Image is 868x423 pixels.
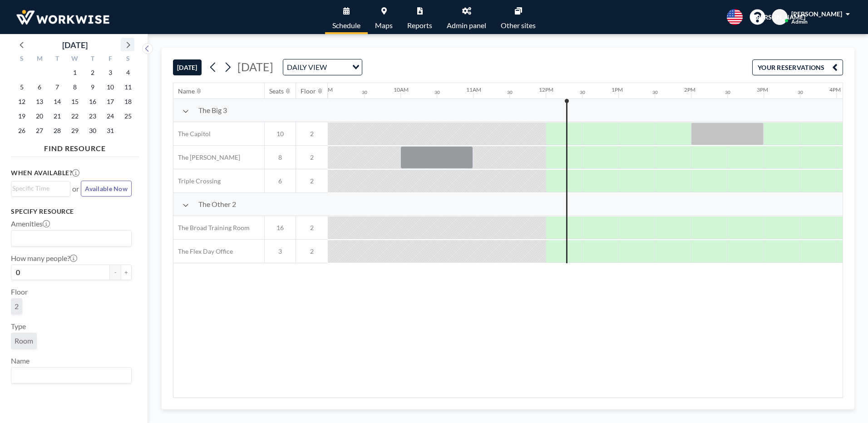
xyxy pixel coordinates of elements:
[11,207,132,216] h3: Specify resource
[86,66,99,79] span: Thursday, October 2, 2025
[265,153,296,162] span: 8
[798,89,803,95] div: 30
[466,86,481,93] div: 11AM
[173,177,221,185] span: Triple Crossing
[122,110,134,123] span: Saturday, October 25, 2025
[33,95,46,108] span: Monday, October 13, 2025
[104,110,117,123] span: Friday, October 24, 2025
[101,54,119,65] div: F
[69,66,81,79] span: Wednesday, October 1, 2025
[49,54,66,65] div: T
[13,54,31,65] div: S
[332,22,360,29] span: Schedule
[51,110,64,123] span: Tuesday, October 21, 2025
[173,247,233,256] span: The Flex Day Office
[119,54,137,65] div: S
[791,10,842,18] span: [PERSON_NAME]
[173,59,202,75] button: [DATE]
[86,95,99,108] span: Thursday, October 16, 2025
[237,60,273,74] span: [DATE]
[15,8,111,26] img: organization-logo
[173,130,211,138] span: The Capitol
[11,287,28,296] label: Floor
[757,86,768,93] div: 3PM
[725,89,730,95] div: 30
[86,110,99,123] span: Thursday, October 23, 2025
[11,140,139,153] h4: FIND RESOURCE
[198,106,227,115] span: The Big 3
[265,130,296,138] span: 10
[791,18,808,25] span: Admin
[375,22,393,29] span: Maps
[15,124,28,137] span: Sunday, October 26, 2025
[11,182,70,195] div: Search for option
[15,110,28,123] span: Sunday, October 19, 2025
[33,81,46,93] span: Monday, October 6, 2025
[652,89,658,95] div: 30
[72,184,79,193] span: or
[51,124,64,137] span: Tuesday, October 28, 2025
[612,86,623,93] div: 1PM
[69,110,81,123] span: Wednesday, October 22, 2025
[269,87,284,95] div: Seats
[12,183,65,193] input: Search for option
[265,247,296,256] span: 3
[33,110,46,123] span: Monday, October 20, 2025
[501,22,536,29] span: Other sites
[122,81,134,93] span: Saturday, October 11, 2025
[296,247,328,256] span: 2
[198,200,236,209] span: The Other 2
[684,86,695,93] div: 2PM
[121,265,132,280] button: +
[86,124,99,137] span: Thursday, October 30, 2025
[829,86,841,93] div: 4PM
[11,368,131,383] div: Search for option
[51,95,64,108] span: Tuesday, October 14, 2025
[122,95,134,108] span: Saturday, October 18, 2025
[447,22,486,29] span: Admin panel
[301,87,316,95] div: Floor
[12,232,126,244] input: Search for option
[12,369,126,381] input: Search for option
[69,95,81,108] span: Wednesday, October 15, 2025
[296,177,328,185] span: 2
[110,265,121,280] button: -
[11,356,30,365] label: Name
[85,185,128,192] span: Available Now
[362,89,367,95] div: 30
[11,231,131,246] div: Search for option
[407,22,432,29] span: Reports
[104,66,117,79] span: Friday, October 3, 2025
[104,81,117,93] span: Friday, October 10, 2025
[15,302,19,311] span: 2
[11,219,50,228] label: Amenities
[580,89,585,95] div: 30
[330,61,347,73] input: Search for option
[296,224,328,232] span: 2
[296,153,328,162] span: 2
[51,81,64,93] span: Tuesday, October 7, 2025
[178,87,195,95] div: Name
[394,86,409,93] div: 10AM
[285,61,329,73] span: DAILY VIEW
[296,130,328,138] span: 2
[84,54,101,65] div: T
[15,81,28,93] span: Sunday, October 5, 2025
[752,59,843,75] button: YOUR RESERVATIONS
[81,181,132,197] button: Available Now
[52,39,78,51] div: [DATE]
[69,124,81,137] span: Wednesday, October 29, 2025
[507,89,513,95] div: 30
[434,89,440,95] div: 30
[31,54,49,65] div: M
[104,95,117,108] span: Friday, October 17, 2025
[122,66,134,79] span: Saturday, October 4, 2025
[173,224,250,232] span: The Broad Training Room
[265,224,296,232] span: 16
[66,54,84,65] div: W
[265,177,296,185] span: 6
[33,124,46,137] span: Monday, October 27, 2025
[104,124,117,137] span: Friday, October 31, 2025
[173,153,240,162] span: The [PERSON_NAME]
[283,59,362,75] div: Search for option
